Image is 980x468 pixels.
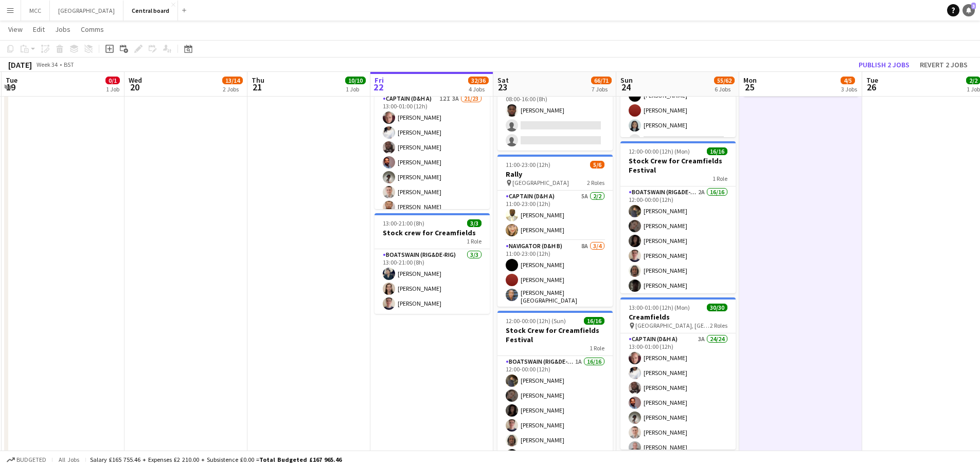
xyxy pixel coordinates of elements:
button: Revert 2 jobs [916,58,972,71]
div: Salary £165 755.46 + Expenses £2 210.00 + Subsistence £0.00 = [90,456,342,463]
span: 13:00-21:00 (8h) [383,219,424,227]
button: [GEOGRAPHIC_DATA] [50,1,123,21]
app-job-card: 13:00-01:00 (12h) (Mon)30/30Creamfields [GEOGRAPHIC_DATA], [GEOGRAPHIC_DATA]2 RolesCaptain (D&H A... [620,297,736,450]
span: Fri [375,76,384,85]
span: [GEOGRAPHIC_DATA] [512,179,569,186]
span: Mon [743,76,757,85]
span: 24 [619,81,633,93]
button: Central board [123,1,178,21]
div: [DATE] [8,60,32,70]
span: 2 Roles [710,322,727,329]
span: [GEOGRAPHIC_DATA], [GEOGRAPHIC_DATA] [635,322,710,329]
div: 1 Job [106,85,119,93]
app-job-card: 12:00-00:00 (12h) (Sun)16/16Stock Crew for Creamfields Festival1 RoleBoatswain (rig&de-rig)1A16/1... [497,311,613,463]
span: 16/16 [584,317,604,325]
span: 1 Role [590,344,604,352]
app-card-role: Boatswain (rig&de-rig)2A16/1612:00-00:00 (12h)[PERSON_NAME][PERSON_NAME][PERSON_NAME][PERSON_NAME... [620,186,736,445]
span: 2 Roles [587,179,604,186]
span: Sat [497,76,509,85]
span: 13/14 [222,77,243,84]
app-card-role: Boatswain (rig&de-rig)3/313:00-21:00 (8h)[PERSON_NAME][PERSON_NAME][PERSON_NAME] [375,249,490,314]
span: 13:00-01:00 (12h) (Mon) [629,304,690,311]
span: Budgeted [16,456,46,463]
span: 1 Role [712,175,727,182]
span: 0/1 [105,77,120,84]
span: 3 [971,3,976,9]
app-card-role: Boatswain (rig&de-rig)1/308:00-16:00 (8h)[PERSON_NAME] [497,86,613,151]
span: Total Budgeted £167 965.46 [259,456,342,463]
app-card-role: Captain (D&H A)5A2/211:00-23:00 (12h)[PERSON_NAME][PERSON_NAME] [497,191,613,240]
app-job-card: 11:00-23:00 (12h)5/6Rally [GEOGRAPHIC_DATA]2 RolesCaptain (D&H A)5A2/211:00-23:00 (12h)[PERSON_NA... [497,155,613,307]
app-job-card: 13:00-21:00 (8h)3/3Stock crew for Creamfields1 RoleBoatswain (rig&de-rig)3/313:00-21:00 (8h)[PERS... [375,213,490,314]
app-job-card: 13:00-01:00 (12h) (Sat)26/28Creamfields [GEOGRAPHIC_DATA], [GEOGRAPHIC_DATA]2 RolesCaptain (D&H A... [375,57,490,209]
span: Wed [129,76,142,85]
span: 4/5 [841,77,855,84]
span: 55/62 [714,77,735,84]
span: Edit [33,25,45,34]
app-job-card: 08:00-16:00 (8h)1/3Stock crew reserve list1 RoleBoatswain (rig&de-rig)1/308:00-16:00 (8h)[PERSON_... [497,50,613,151]
span: 10/10 [345,77,366,84]
button: MCC [21,1,50,21]
span: 1 Role [467,237,482,245]
span: Thu [252,76,264,85]
button: Budgeted [5,454,48,465]
div: 7 Jobs [592,85,611,93]
h3: Stock Crew for Creamfields Festival [620,156,736,175]
span: Jobs [55,25,70,34]
app-card-role: Navigator (D&H B)8A3/411:00-23:00 (12h)[PERSON_NAME][PERSON_NAME][PERSON_NAME][GEOGRAPHIC_DATA] [497,240,613,323]
span: 5/6 [590,161,604,169]
h3: Stock Crew for Creamfields Festival [497,326,613,344]
span: 16/16 [707,147,727,155]
a: 3 [963,4,975,16]
span: Comms [81,25,104,34]
span: 12:00-00:00 (12h) (Mon) [629,147,690,155]
a: Comms [77,23,108,36]
div: 4 Jobs [469,85,488,93]
span: 11:00-23:00 (12h) [506,161,550,169]
span: Sun [620,76,633,85]
h3: Creamfields [620,312,736,322]
div: 1 Job [967,85,980,93]
span: 3/3 [467,219,482,227]
span: 32/36 [468,77,489,84]
span: Week 34 [34,61,60,68]
h3: Rally [497,170,613,179]
span: 30/30 [707,304,727,311]
div: 2 Jobs [223,85,242,93]
div: BST [64,61,74,68]
span: 25 [742,81,757,93]
div: 1 Job [346,85,365,93]
span: 21 [250,81,264,93]
span: 22 [373,81,384,93]
span: 66/71 [591,77,612,84]
span: Tue [866,76,878,85]
span: 26 [865,81,878,93]
a: Jobs [51,23,75,36]
app-card-role: Navigator (D&H B)8A3/511:00-23:00 (12h)[PERSON_NAME][PERSON_NAME][PERSON_NAME] [620,71,736,165]
button: Publish 2 jobs [854,58,914,71]
h3: Stock crew for Creamfields [375,228,490,237]
span: 23 [496,81,509,93]
span: View [8,25,23,34]
span: 12:00-00:00 (12h) (Sun) [506,317,566,325]
div: 6 Jobs [715,85,734,93]
span: All jobs [57,456,81,463]
a: Edit [29,23,49,36]
app-job-card: 12:00-00:00 (12h) (Mon)16/16Stock Crew for Creamfields Festival1 RoleBoatswain (rig&de-rig)2A16/1... [620,141,736,293]
div: 3 Jobs [841,85,857,93]
span: 20 [127,81,142,93]
span: Tue [6,76,17,85]
a: View [4,23,27,36]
